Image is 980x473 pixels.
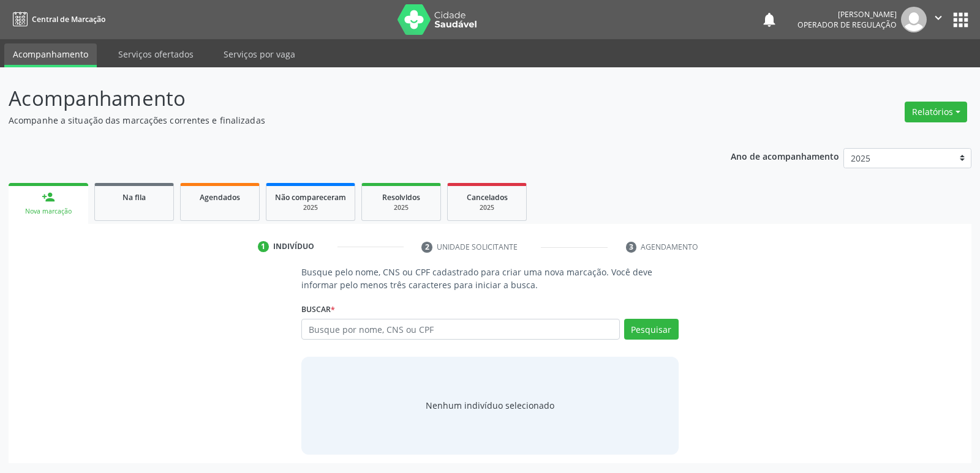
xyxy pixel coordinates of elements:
div: Indivíduo [273,241,314,252]
span: Cancelados [467,192,508,203]
span: Operador de regulação [797,20,897,30]
div: 2025 [275,203,346,212]
p: Ano de acompanhamento [731,148,839,163]
p: Busque pelo nome, CNS ou CPF cadastrado para criar uma nova marcação. Você deve informar pelo men... [301,266,678,291]
div: Nova marcação [17,207,80,216]
button: Relatórios [905,102,967,122]
button: Pesquisar [624,319,679,340]
a: Serviços por vaga [215,43,304,65]
span: Central de Marcação [32,14,105,24]
img: img [901,7,927,32]
p: Acompanhe a situação das marcações correntes e finalizadas [9,114,682,127]
a: Central de Marcação [9,9,105,29]
button: apps [950,9,971,31]
div: Nenhum indivíduo selecionado [426,399,554,412]
div: person_add [42,190,55,204]
i:  [932,11,945,24]
div: 2025 [371,203,432,212]
span: Resolvidos [382,192,420,203]
input: Busque por nome, CNS ou CPF [301,319,619,340]
span: Na fila [123,192,146,203]
button:  [927,7,950,32]
span: Não compareceram [275,192,346,203]
a: Acompanhamento [4,43,97,67]
div: [PERSON_NAME] [797,9,897,20]
span: Agendados [200,192,240,203]
button: notifications [761,11,778,28]
div: 1 [258,241,269,252]
label: Buscar [301,300,335,319]
p: Acompanhamento [9,83,682,114]
div: 2025 [456,203,518,212]
a: Serviços ofertados [110,43,202,65]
